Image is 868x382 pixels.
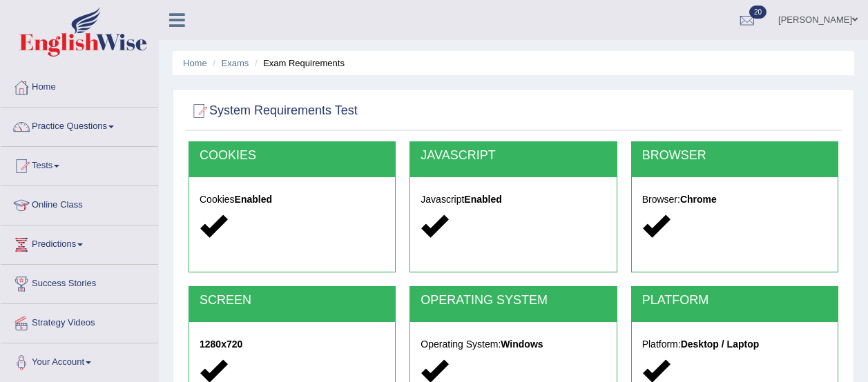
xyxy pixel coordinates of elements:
[1,343,158,378] a: Your Account
[1,108,158,142] a: Practice Questions
[222,58,249,68] a: Exams
[642,194,827,205] h5: Browser:
[421,339,606,350] h5: Operating System:
[680,194,717,205] strong: Chrome
[189,101,358,121] h2: System Requirements Test
[642,294,827,308] h2: PLATFORM
[1,304,158,339] a: Strategy Videos
[200,149,385,163] h2: COOKIES
[251,57,345,70] li: Exam Requirements
[200,194,385,205] h5: Cookies
[681,339,760,350] strong: Desktop / Laptop
[464,194,501,205] strong: Enabled
[501,339,543,350] strong: Windows
[1,147,158,181] a: Tests
[421,294,606,308] h2: OPERATING SYSTEM
[421,194,606,205] h5: Javascript
[1,68,158,103] a: Home
[183,58,207,68] a: Home
[235,194,272,205] strong: Enabled
[200,339,242,350] strong: 1280x720
[1,186,158,221] a: Online Class
[1,225,158,260] a: Predictions
[642,149,827,163] h2: BROWSER
[1,265,158,299] a: Success Stories
[642,339,827,350] h5: Platform:
[200,294,385,308] h2: SCREEN
[421,149,606,163] h2: JAVASCRIPT
[749,6,766,19] span: 20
